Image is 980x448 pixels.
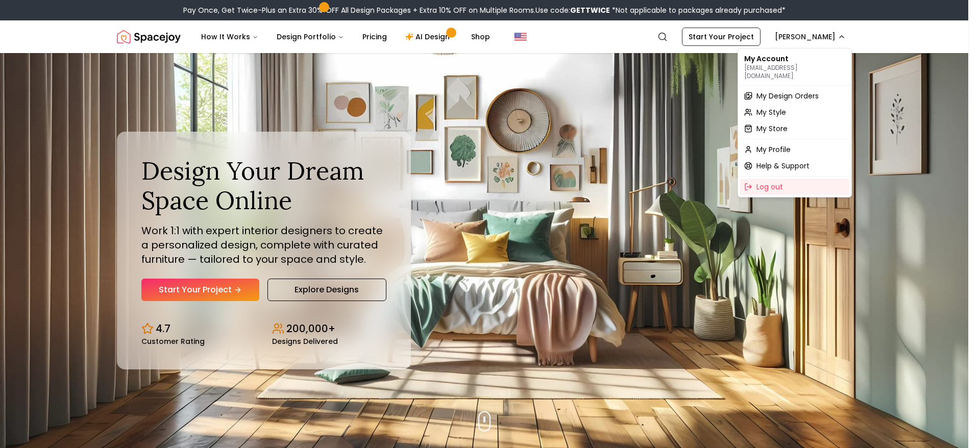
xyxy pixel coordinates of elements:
[738,48,852,197] div: [PERSON_NAME]
[756,107,786,117] span: My Style
[740,88,849,104] a: My Design Orders
[740,158,849,174] a: Help & Support
[740,104,849,120] a: My Style
[756,91,819,101] span: My Design Orders
[744,64,845,80] p: [EMAIL_ADDRESS][DOMAIN_NAME]
[756,161,810,171] span: Help & Support
[740,141,849,158] a: My Profile
[756,182,783,192] span: Log out
[756,123,788,134] span: My Store
[740,51,849,83] div: My Account
[740,120,849,137] a: My Store
[756,144,791,155] span: My Profile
